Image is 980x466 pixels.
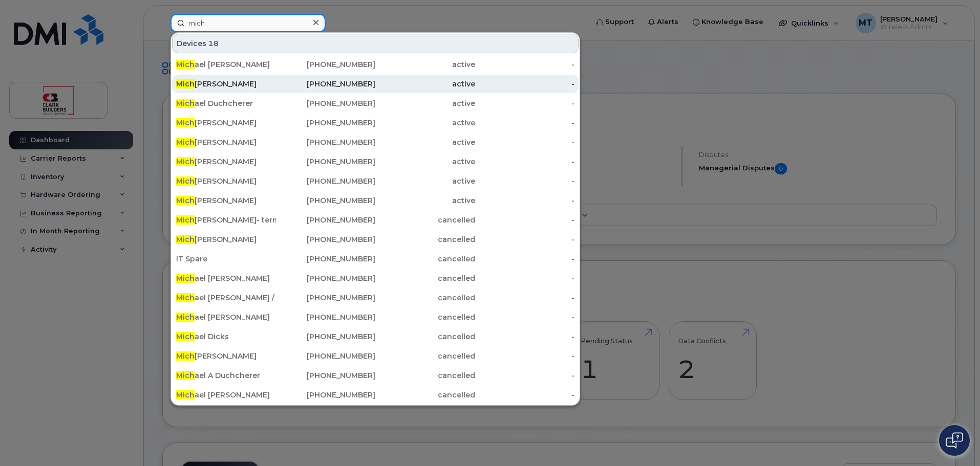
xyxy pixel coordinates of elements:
[176,351,195,361] span: Mich
[276,98,376,108] div: [PHONE_NUMBER]
[176,235,195,244] span: Mich
[176,371,195,380] span: Mich
[172,152,579,171] a: Mich[PERSON_NAME][PHONE_NUMBER]active-
[276,195,376,206] div: [PHONE_NUMBER]
[176,234,276,245] div: [PERSON_NAME]
[475,157,575,167] div: -
[176,118,195,127] span: Mich
[276,331,376,342] div: [PHONE_NUMBER]
[176,176,276,186] div: [PERSON_NAME]
[176,274,195,283] span: Mich
[276,293,376,303] div: [PHONE_NUMBER]
[172,347,579,365] a: Mich[PERSON_NAME][PHONE_NUMBER]cancelled-
[172,386,579,404] a: Michael [PERSON_NAME][PHONE_NUMBER]cancelled-
[475,215,575,225] div: -
[475,176,575,186] div: -
[172,250,579,268] a: IT Spare[PHONE_NUMBER]cancelled-
[176,137,276,147] div: [PERSON_NAME]
[176,293,195,302] span: Mich
[176,312,276,322] div: ael [PERSON_NAME]
[375,137,475,147] div: active
[475,331,575,342] div: -
[172,366,579,385] a: Michael A Duchcherer[PHONE_NUMBER]cancelled-
[176,157,195,166] span: Mich
[176,99,195,108] span: Mich
[475,312,575,322] div: -
[176,215,276,225] div: [PERSON_NAME]- terminated [DATE]- Call Forwarded
[172,172,579,190] a: Mich[PERSON_NAME][PHONE_NUMBER]active-
[276,273,376,283] div: [PHONE_NUMBER]
[176,273,276,283] div: ael [PERSON_NAME]
[176,79,195,88] span: Mich
[276,59,376,70] div: [PHONE_NUMBER]
[375,118,475,128] div: active
[176,59,276,70] div: ael [PERSON_NAME]
[475,370,575,381] div: -
[176,176,195,186] span: Mich
[176,332,195,341] span: Mich
[475,234,575,245] div: -
[475,59,575,70] div: -
[172,75,579,93] a: Mich[PERSON_NAME][PHONE_NUMBER]active-
[176,390,195,400] span: Mich
[276,254,376,264] div: [PHONE_NUMBER]
[475,137,575,147] div: -
[176,195,276,206] div: [PERSON_NAME]
[276,234,376,245] div: [PHONE_NUMBER]
[176,60,195,69] span: Mich
[375,157,475,167] div: active
[172,211,579,229] a: Mich[PERSON_NAME]- terminated [DATE]- Call Forwarded[PHONE_NUMBER]cancelled-
[475,98,575,108] div: -
[475,195,575,206] div: -
[172,191,579,210] a: Mich[PERSON_NAME][PHONE_NUMBER]active-
[475,351,575,361] div: -
[375,215,475,225] div: cancelled
[475,254,575,264] div: -
[176,118,276,128] div: [PERSON_NAME]
[276,312,376,322] div: [PHONE_NUMBER]
[172,94,579,113] a: Michael Duchcherer[PHONE_NUMBER]active-
[172,289,579,307] a: Michael [PERSON_NAME] / Suspension Request by IT[PHONE_NUMBER]cancelled-
[276,118,376,128] div: [PHONE_NUMBER]
[375,79,475,89] div: active
[172,34,579,53] div: Devices
[375,176,475,186] div: active
[475,79,575,89] div: -
[276,176,376,186] div: [PHONE_NUMBER]
[276,215,376,225] div: [PHONE_NUMBER]
[375,390,475,400] div: cancelled
[176,157,276,167] div: [PERSON_NAME]
[375,370,475,381] div: cancelled
[375,273,475,283] div: cancelled
[176,331,276,342] div: ael Dicks
[172,114,579,132] a: Mich[PERSON_NAME][PHONE_NUMBER]active-
[375,59,475,70] div: active
[172,55,579,74] a: Michael [PERSON_NAME][PHONE_NUMBER]active-
[176,215,195,225] span: Mich
[176,254,276,264] div: IT Spare
[276,351,376,361] div: [PHONE_NUMBER]
[208,38,219,49] span: 18
[475,273,575,283] div: -
[475,118,575,128] div: -
[176,293,276,303] div: ael [PERSON_NAME] / Suspension Request by IT
[176,196,195,205] span: Mich
[172,269,579,287] a: Michael [PERSON_NAME][PHONE_NUMBER]cancelled-
[276,370,376,381] div: [PHONE_NUMBER]
[176,370,276,381] div: ael A Duchcherer
[276,157,376,167] div: [PHONE_NUMBER]
[475,390,575,400] div: -
[176,138,195,147] span: Mich
[375,351,475,361] div: cancelled
[375,254,475,264] div: cancelled
[375,234,475,245] div: cancelled
[375,195,475,206] div: active
[176,351,276,361] div: [PERSON_NAME]
[176,313,195,322] span: Mich
[375,312,475,322] div: cancelled
[176,79,276,89] div: [PERSON_NAME]
[172,230,579,249] a: Mich[PERSON_NAME][PHONE_NUMBER]cancelled-
[176,98,276,108] div: ael Duchcherer
[375,98,475,108] div: active
[276,137,376,147] div: [PHONE_NUMBER]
